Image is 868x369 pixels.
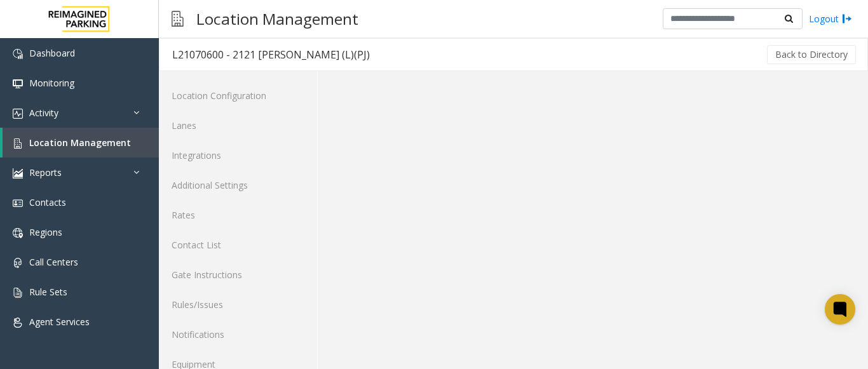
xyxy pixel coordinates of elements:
img: 'icon' [13,168,23,178]
span: Dashboard [29,47,75,59]
span: Contacts [29,196,66,208]
a: Additional Settings [159,170,317,200]
img: 'icon' [13,109,23,119]
span: Rule Sets [29,286,67,298]
span: Activity [29,107,58,119]
img: 'icon' [13,79,23,89]
img: 'icon' [13,138,23,149]
span: Reports [29,166,62,178]
a: Rules/Issues [159,290,317,319]
a: Location Management [3,128,159,158]
h3: Location Management [190,3,365,34]
a: Lanes [159,111,317,140]
span: Regions [29,226,62,238]
img: 'icon' [13,258,23,268]
img: 'icon' [13,318,23,328]
img: pageIcon [172,3,184,34]
span: Location Management [29,137,131,149]
button: Back to Directory [767,45,856,64]
img: 'icon' [13,288,23,298]
span: Agent Services [29,316,90,328]
img: 'icon' [13,49,23,59]
div: L21070600 - 2121 [PERSON_NAME] (L)(PJ) [172,46,370,63]
img: 'icon' [13,228,23,238]
a: Contact List [159,230,317,260]
a: Location Configuration [159,81,317,111]
a: Integrations [159,140,317,170]
a: Logout [809,12,852,25]
span: Monitoring [29,77,74,89]
a: Notifications [159,319,317,349]
span: Call Centers [29,256,78,268]
a: Gate Instructions [159,260,317,290]
a: Rates [159,200,317,230]
img: 'icon' [13,198,23,208]
img: logout [842,12,852,25]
